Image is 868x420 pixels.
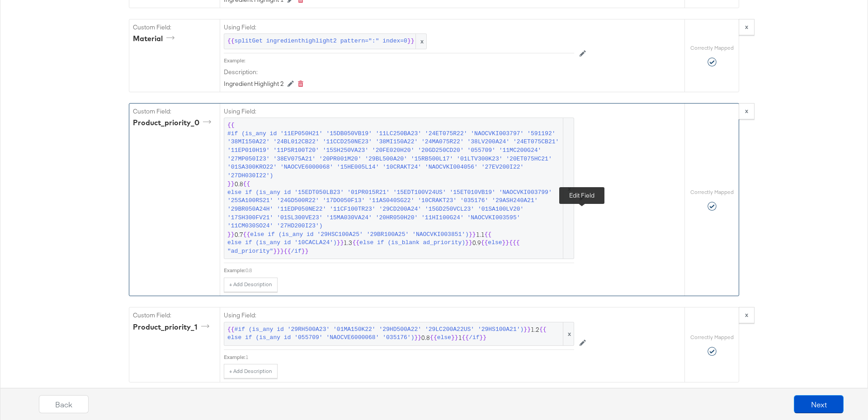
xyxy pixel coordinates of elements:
label: Correctly Mapped [690,44,734,52]
div: product_priority_0 [133,118,214,128]
span: }} [502,239,509,247]
span: else if (is_any id '29HSC100A25' '29BR100A25' 'NAOCVKI003851') [250,231,469,239]
span: {{ [481,239,488,247]
span: {{ [243,180,250,189]
span: else if (is_any id '10CACLA24') [227,239,337,247]
button: Next [794,395,844,413]
label: Custom Field: [133,107,216,116]
div: Ingredient Highlight 2 [224,80,284,88]
span: else if (is_any id '055709' 'NAOCVE6000068' '035176') [227,334,414,342]
button: x [739,103,755,119]
span: }} [407,37,415,46]
label: Correctly Mapped [690,334,734,341]
span: }} [227,231,235,239]
div: Example: [224,267,245,274]
span: else [437,334,451,342]
button: x [739,19,755,35]
label: Correctly Mapped [690,189,734,196]
strong: x [745,107,748,115]
span: {{{ [509,239,519,247]
span: }} [480,334,487,342]
label: Using Field: [224,23,574,32]
span: else if (is_any id '15EDT050LB23' '01PR015R21' '15EDT100V24US' '15ET010VB19' 'NAOCVKI003799' '25S... [227,189,561,231]
span: {{ [539,326,547,334]
span: x [415,34,426,49]
span: else if (is_blank ad_priority) [359,239,465,247]
span: {{ [227,37,235,46]
span: else [488,239,502,247]
span: {{ [352,239,359,247]
span: }} [465,239,472,247]
span: }} [469,231,476,239]
span: #if (is_any id '11EP050H21' '15DB050VB19' '11LC250BA23' '24ET075R22' 'NAOCVKI003797' '591192' '38... [227,130,561,180]
strong: x [745,23,748,31]
span: }} [414,334,421,342]
span: {{ [243,231,250,239]
div: Example: [224,57,245,64]
span: }} [227,180,235,189]
div: 1 [245,354,574,361]
span: {{ [227,326,235,334]
span: x [563,118,574,259]
span: #if (is_any id '29RH500A23' '01MA150K22' '29HD500A22' '29LC200A22US' '29HS100A21') [235,326,524,334]
span: 0.8 0.7 1.1 1.3 0.9 [227,121,571,255]
button: Back [39,395,89,413]
button: x [739,307,755,323]
span: x [563,322,574,345]
div: 0.8 [245,267,574,274]
label: Custom Field: [133,311,216,320]
span: }} [302,247,309,256]
span: /if [291,247,301,256]
label: Using Field: [224,107,574,116]
span: {{ [284,247,291,256]
label: Description: [224,68,574,76]
div: Example: [224,354,245,361]
span: splitGet ingredienthighlight2 pattern=":" index=0 [235,37,407,46]
span: }} [524,326,531,334]
strong: x [745,311,748,319]
span: /if [469,334,479,342]
span: }}} [273,247,283,256]
label: Custom Field: [133,23,216,32]
span: "ad_priority" [227,247,273,256]
span: }} [337,239,344,247]
span: {{ [227,121,235,130]
span: {{ [430,334,437,342]
span: }} [451,334,458,342]
button: + Add Description [224,364,278,378]
span: {{ [485,231,492,239]
div: product_priority_1 [133,322,212,332]
span: 1.2 0.8 1 [227,326,571,342]
button: + Add Description [224,278,278,292]
label: Using Field: [224,311,574,320]
div: material [133,33,178,44]
span: {{ [462,334,469,342]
